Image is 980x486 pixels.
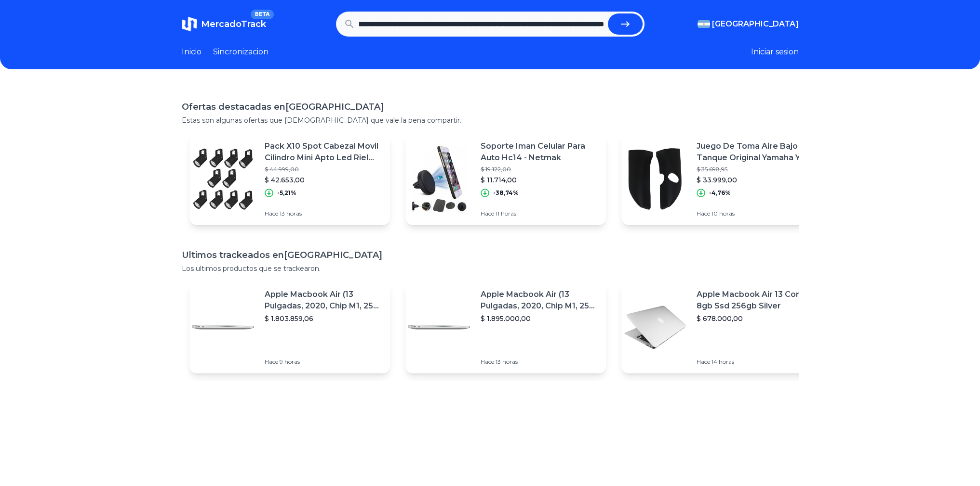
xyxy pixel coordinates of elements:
[277,189,296,197] p: -5,21%
[189,281,390,373] a: Featured imageApple Macbook Air (13 Pulgadas, 2020, Chip M1, 256 Gb De Ssd, 8 Gb De Ram) - Plata$...
[697,289,814,312] p: Apple Macbook Air 13 Core I5 8gb Ssd 256gb Silver
[481,210,598,217] p: Hace 11 horas
[251,10,273,19] span: BETA
[751,46,799,58] button: Iniciar sesion
[621,133,822,225] a: Featured imageJuego De Toma Aire Bajo Tanque Original Yamaha Ybr-125$ 35.698,95$ 33.999,00-4,76%H...
[697,175,814,185] p: $ 33.999,00
[712,18,799,30] span: [GEOGRAPHIC_DATA]
[481,166,598,173] p: $ 19.122,00
[697,358,814,366] p: Hace 14 horas
[697,314,814,323] p: $ 678.000,00
[621,145,689,213] img: Featured image
[265,210,382,217] p: Hace 13 horas
[405,281,606,373] a: Featured imageApple Macbook Air (13 Pulgadas, 2020, Chip M1, 256 Gb De Ssd, 8 Gb De Ram) - Plata$...
[405,133,606,225] a: Featured imageSoporte Iman Celular Para Auto Hc14 - Netmak$ 19.122,00$ 11.714,00-38,74%Hace 11 horas
[182,46,201,58] a: Inicio
[697,210,814,217] p: Hace 10 horas
[481,289,598,312] p: Apple Macbook Air (13 Pulgadas, 2020, Chip M1, 256 Gb De Ssd, 8 Gb De Ram) - Plata
[265,141,382,164] p: Pack X10 Spot Cabezal Movil Cilindro Mini Apto Led Riel Gu10 Estructura Negro
[213,46,268,58] a: Sincronizacion
[182,16,266,32] a: MercadoTrackBETA
[621,281,822,373] a: Featured imageApple Macbook Air 13 Core I5 8gb Ssd 256gb Silver$ 678.000,00Hace 14 horas
[481,358,598,366] p: Hace 13 horas
[182,100,799,114] h1: Ofertas destacadas en [GEOGRAPHIC_DATA]
[189,145,257,213] img: Featured image
[182,264,799,273] p: Los ultimos productos que se trackearon.
[709,189,731,197] p: -4,76%
[182,115,799,125] p: Estas son algunas ofertas que [DEMOGRAPHIC_DATA] que vale la pena compartir.
[265,166,382,173] p: $ 44.999,00
[481,314,598,323] p: $ 1.895.000,00
[621,294,689,361] img: Featured image
[405,294,473,361] img: Featured image
[697,166,814,173] p: $ 35.698,95
[265,289,382,312] p: Apple Macbook Air (13 Pulgadas, 2020, Chip M1, 256 Gb De Ssd, 8 Gb De Ram) - Plata
[189,133,390,225] a: Featured imagePack X10 Spot Cabezal Movil Cilindro Mini Apto Led Riel Gu10 Estructura Negro$ 44.9...
[201,19,266,29] span: MercadoTrack
[265,358,382,366] p: Hace 9 horas
[698,20,710,28] img: Argentina
[265,175,382,185] p: $ 42.653,00
[189,294,257,361] img: Featured image
[481,141,598,164] p: Soporte Iman Celular Para Auto Hc14 - Netmak
[265,314,382,323] p: $ 1.803.859,06
[481,175,598,185] p: $ 11.714,00
[182,248,799,262] h1: Ultimos trackeados en [GEOGRAPHIC_DATA]
[698,18,799,30] button: [GEOGRAPHIC_DATA]
[697,141,814,164] p: Juego De Toma Aire Bajo Tanque Original Yamaha Ybr-125
[405,145,473,213] img: Featured image
[182,16,197,32] img: MercadoTrack
[493,189,519,197] p: -38,74%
